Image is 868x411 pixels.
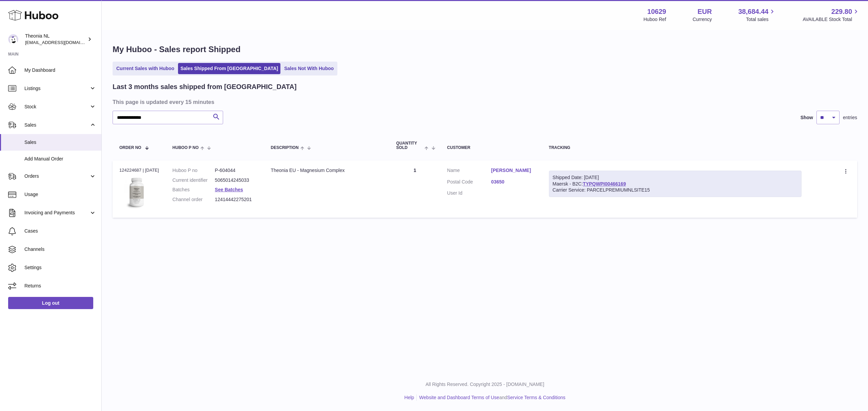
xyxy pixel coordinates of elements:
a: Help [405,395,414,400]
a: 03650 [491,179,535,185]
div: Theonia NL [25,33,86,46]
p: All Rights Reserved. Copyright 2025 - [DOMAIN_NAME] [107,381,863,388]
dd: P-604044 [215,167,257,174]
a: Service Terms & Conditions [507,395,566,400]
a: Sales Shipped From [GEOGRAPHIC_DATA] [178,63,280,74]
h3: This page is updated every 15 minutes [113,98,855,106]
div: Carrier Service: PARCELPREMIUMNLSITE15 [553,187,798,193]
dt: Name [447,167,491,175]
div: Theonia EU - Magnesium Complex [271,167,383,174]
img: info@wholesomegoods.eu [8,34,18,44]
span: Usage [24,191,96,198]
span: entries [843,114,857,121]
div: 124224687 | [DATE] [119,167,159,173]
dt: Postal Code [447,179,491,187]
span: Description [271,146,299,150]
a: See Batches [215,187,243,192]
td: 1 [390,160,440,218]
a: Website and Dashboard Terms of Use [419,395,499,400]
span: Quantity Sold [396,141,423,150]
span: Huboo P no [173,146,199,150]
h1: My Huboo - Sales report Shipped [113,44,857,55]
strong: EUR [697,7,712,16]
dd: 5065014245033 [215,177,257,183]
label: Show [801,114,813,121]
img: 106291725893142.jpg [119,175,153,209]
a: Current Sales with Huboo [114,63,177,74]
div: Shipped Date: [DATE] [553,174,798,181]
strong: 10629 [647,7,666,16]
span: 229.80 [831,7,852,16]
span: Total sales [746,16,776,23]
span: Returns [24,283,96,289]
span: AVAILABLE Stock Total [803,16,860,23]
a: Log out [8,297,93,309]
div: Customer [447,146,535,150]
a: TYPQWPI00466169 [583,181,626,187]
dt: Huboo P no [173,167,215,174]
dt: User Id [447,190,491,196]
span: Invoicing and Payments [24,210,89,216]
span: 38,684.44 [738,7,768,16]
h2: Last 3 months sales shipped from [GEOGRAPHIC_DATA] [113,82,297,91]
span: Listings [24,85,89,92]
a: 229.80 AVAILABLE Stock Total [803,7,860,23]
span: My Dashboard [24,67,96,73]
span: Settings [24,264,96,271]
a: 38,684.44 Total sales [738,7,776,23]
div: Maersk - B2C: [549,171,802,197]
span: Sales [24,139,96,146]
span: Sales [24,122,89,128]
a: [PERSON_NAME] [491,167,535,174]
span: Stock [24,104,89,110]
div: Currency [693,16,712,23]
dt: Current identifier [173,177,215,183]
span: [EMAIL_ADDRESS][DOMAIN_NAME] [25,40,100,45]
div: Huboo Ref [644,16,666,23]
a: Sales Not With Huboo [282,63,336,74]
span: Order No [119,146,141,150]
span: Channels [24,246,96,253]
dt: Batches [173,187,215,193]
dd: 12414442275201 [215,196,257,203]
span: Add Manual Order [24,156,96,162]
span: Cases [24,228,96,234]
div: Tracking [549,146,802,150]
span: Orders [24,173,89,179]
li: and [417,394,565,401]
dt: Channel order [173,196,215,203]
